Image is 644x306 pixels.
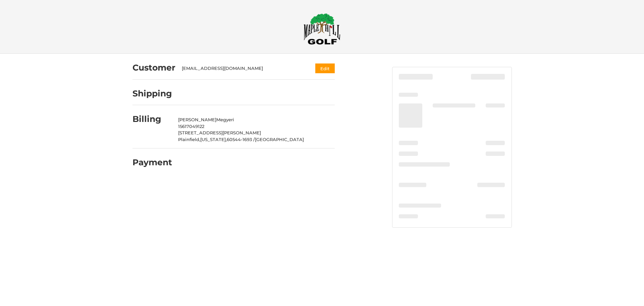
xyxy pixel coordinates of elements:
h2: Payment [132,157,172,168]
span: [GEOGRAPHIC_DATA] [255,137,304,142]
span: 60544-1693 / [227,137,255,142]
span: Plainfield, [178,137,200,142]
span: 15617049122 [178,124,204,129]
h2: Billing [132,114,172,124]
span: [US_STATE], [200,137,227,142]
span: [STREET_ADDRESS][PERSON_NAME] [178,130,261,135]
h2: Shipping [132,88,172,99]
button: Edit [315,63,335,73]
span: Megyeri [216,117,234,122]
img: Maple Hill Golf [304,13,340,45]
h2: Customer [132,62,175,73]
div: [EMAIL_ADDRESS][DOMAIN_NAME] [182,65,302,72]
span: [PERSON_NAME] [178,117,216,122]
